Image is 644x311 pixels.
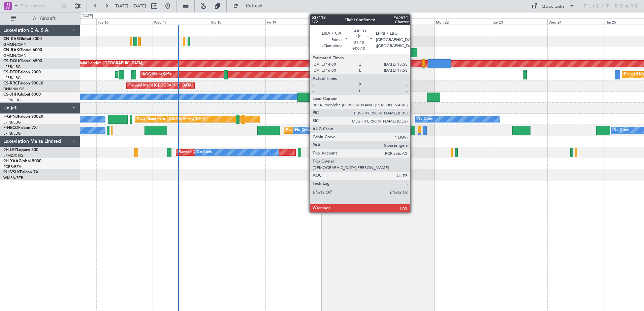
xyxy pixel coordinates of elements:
span: All Aircraft [18,16,71,21]
div: [DATE] [82,13,93,19]
div: Quick Links [542,3,565,10]
div: Sat 20 [322,19,378,25]
a: CS-RRCFalcon 900LX [3,81,43,85]
div: Tue 16 [96,19,153,25]
div: No Crew [197,147,212,158]
span: F-HECD [3,126,18,130]
div: Thu 18 [209,19,265,25]
a: GMMN/CMN [3,42,27,47]
div: Planned Maint [GEOGRAPHIC_DATA] ([GEOGRAPHIC_DATA]) [286,125,392,135]
div: Mon 22 [434,19,491,25]
a: CN-KASGlobal 5000 [3,37,42,41]
span: CS-DTR [3,70,18,74]
a: 9H-LPZLegacy 500 [3,148,38,152]
span: CN-KAS [3,37,19,41]
div: Planned Maint [GEOGRAPHIC_DATA] ([GEOGRAPHIC_DATA]) [128,81,234,91]
a: F-HECDFalcon 7X [3,126,37,130]
a: CN-RAKGlobal 6000 [3,48,42,52]
a: LFMD/CEQ [3,153,23,158]
a: WMSA/SZB [3,175,23,180]
a: 9H-YAAGlobal 5000 [3,159,41,163]
div: AOG Maint Sofia [142,70,172,80]
a: LFPB/LBG [3,131,21,136]
div: No Crew [417,114,433,124]
a: CS-DTRFalcon 2000 [3,70,41,74]
div: Tue 23 [491,19,547,25]
span: CS-RRC [3,81,18,85]
a: LFPB/LBG [3,75,21,80]
a: GMMN/CMN [3,53,27,58]
span: 9H-VSLK [3,170,20,174]
span: 9H-YAA [3,159,19,163]
button: Quick Links [528,1,578,11]
div: Planned Maint Sofia [117,70,152,80]
a: CS-DOUGlobal 6500 [3,59,42,63]
div: Fri 19 [265,19,322,25]
span: F-GPNJ [3,115,18,119]
a: DNMM/LOS [3,87,24,92]
span: CS-JHH [3,93,18,97]
a: F-GPNJFalcon 900EX [3,115,43,119]
span: [DATE] - [DATE] [115,3,146,9]
a: 9H-VSLKFalcon 7X [3,170,38,174]
div: Planned Maint London ([GEOGRAPHIC_DATA]) [63,59,143,69]
button: All Aircraft [7,13,73,24]
div: Sun 21 [378,19,434,25]
a: LFPB/LBG [3,120,21,125]
span: 9H-LPZ [3,148,17,152]
a: LFPB/LBG [3,64,21,69]
a: LFPB/LBG [3,98,21,103]
span: Refresh [240,4,268,8]
span: CN-RAK [3,48,19,52]
div: No Crew [613,125,629,135]
div: AOG Maint Paris ([GEOGRAPHIC_DATA]) [137,114,207,124]
a: FCBB/BZV [3,164,21,169]
a: CS-JHHGlobal 6000 [3,93,41,97]
div: Planned [GEOGRAPHIC_DATA] ([GEOGRAPHIC_DATA]) [178,147,273,158]
div: No Crew [295,125,311,135]
button: Refresh [230,1,270,11]
span: CS-DOU [3,59,19,63]
div: Wed 24 [547,19,604,25]
input: Trip Number [21,1,59,11]
div: Wed 17 [153,19,209,25]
